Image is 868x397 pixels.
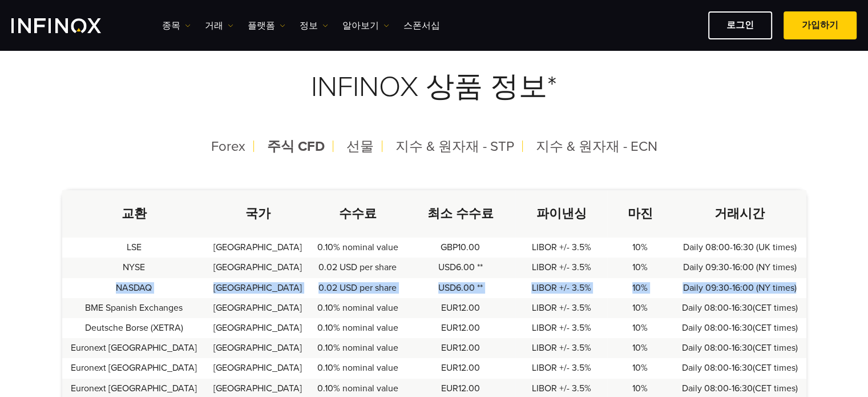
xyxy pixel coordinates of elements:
td: 10% [607,238,673,258]
td: GBP10.00 [406,238,515,258]
td: Daily 08:00-16:30(CET times) [673,298,806,318]
th: 교환 [62,190,206,238]
td: 0.02 USD per share [310,258,406,278]
th: 최소 수수료 [406,190,515,238]
td: EUR12.00 [406,318,515,338]
h3: INFINOX 상품 정보* [62,42,806,132]
td: BME Spanish Exchanges [62,298,206,318]
td: Euronext [GEOGRAPHIC_DATA] [62,338,206,358]
td: [GEOGRAPHIC_DATA] [206,278,310,298]
td: Daily 09:30-16:00 (NY times) [673,278,806,298]
td: 0.10% nominal value [310,238,406,258]
td: LIBOR +/- 3.5% [515,298,608,318]
td: 0.02 USD per share [310,278,406,298]
span: 주식 CFD [267,138,325,155]
td: LIBOR +/- 3.5% [515,238,608,258]
td: 0.10% nominal value [310,298,406,318]
a: 플랫폼 [248,19,285,33]
span: Forex [211,138,245,155]
td: Euronext [GEOGRAPHIC_DATA] [62,358,206,378]
td: 10% [607,278,673,298]
td: LIBOR +/- 3.5% [515,258,608,278]
a: 거래 [205,19,233,33]
a: 알아보기 [342,19,389,33]
a: 스폰서십 [403,19,440,33]
span: 지수 & 원자재 - ECN [536,138,657,155]
span: 지수 & 원자재 - STP [395,138,514,155]
td: EUR12.00 [406,338,515,358]
td: [GEOGRAPHIC_DATA] [206,258,310,278]
td: Daily 08:00-16:30(CET times) [673,358,806,378]
td: 10% [607,298,673,318]
td: 10% [607,358,673,378]
td: [GEOGRAPHIC_DATA] [206,238,310,258]
td: EUR12.00 [406,298,515,318]
th: 국가 [206,190,310,238]
td: 10% [607,338,673,358]
td: Daily 09:30-16:00 (NY times) [673,258,806,278]
td: USD6.00 ** [406,278,515,298]
td: USD6.00 ** [406,258,515,278]
a: 로그인 [708,11,772,39]
th: 마진 [607,190,673,238]
td: EUR12.00 [406,358,515,378]
td: 10% [607,258,673,278]
a: 가입하기 [784,11,857,39]
td: [GEOGRAPHIC_DATA] [206,358,310,378]
td: LIBOR +/- 3.5% [515,358,608,378]
td: Daily 08:00-16:30(CET times) [673,338,806,358]
td: 0.10% nominal value [310,338,406,358]
span: 선물 [346,138,374,155]
th: 수수료 [310,190,406,238]
th: 파이낸싱 [515,190,608,238]
a: INFINOX Logo [11,18,128,33]
td: NYSE [62,258,206,278]
th: 거래시간 [673,190,806,238]
td: LIBOR +/- 3.5% [515,278,608,298]
td: LSE [62,238,206,258]
td: [GEOGRAPHIC_DATA] [206,338,310,358]
td: [GEOGRAPHIC_DATA] [206,298,310,318]
td: 0.10% nominal value [310,358,406,378]
td: NASDAQ [62,278,206,298]
a: 정보 [300,19,328,33]
td: Daily 08:00-16:30 (UK times) [673,238,806,258]
td: Daily 08:00-16:30(CET times) [673,318,806,338]
td: [GEOGRAPHIC_DATA] [206,318,310,338]
td: 0.10% nominal value [310,318,406,338]
td: LIBOR +/- 3.5% [515,318,608,338]
td: 10% [607,318,673,338]
td: LIBOR +/- 3.5% [515,338,608,358]
td: Deutsche Borse (XETRA) [62,318,206,338]
a: 종목 [162,19,191,33]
